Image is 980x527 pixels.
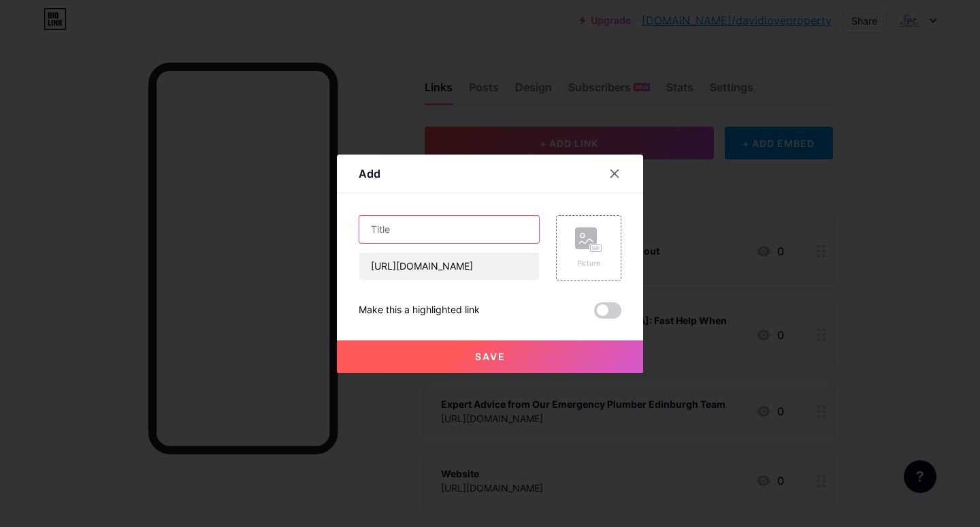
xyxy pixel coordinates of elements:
[359,302,480,319] div: Make this a highlighted link
[575,258,602,268] div: Picture
[475,351,506,362] span: Save
[359,165,380,182] div: Add
[359,253,539,280] input: URL
[337,340,643,373] button: Save
[359,216,539,243] input: Title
